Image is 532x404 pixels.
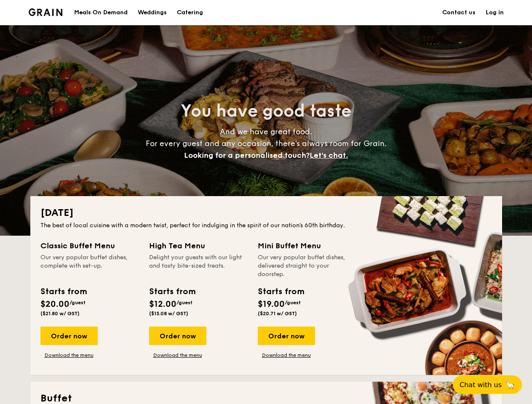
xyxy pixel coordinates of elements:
span: You have good taste [181,101,351,121]
span: 🦙 [505,380,515,390]
div: The best of local cuisine with a modern twist, perfect for indulging in the spirit of our nation’... [40,221,492,230]
div: Order now [40,327,98,345]
div: Starts from [149,285,195,298]
span: ($21.80 w/ GST) [40,311,80,316]
img: Grain [29,8,63,16]
span: $20.00 [40,299,70,309]
div: High Tea Menu [149,240,248,252]
a: Download the menu [258,352,315,359]
span: ($13.08 w/ GST) [149,311,188,316]
div: Order now [258,327,315,345]
span: /guest [70,300,86,306]
div: Our very popular buffet dishes, complete with set-up. [40,253,139,279]
button: Chat with us🦙 [453,375,522,394]
div: Starts from [258,285,304,298]
span: Chat with us [460,381,502,389]
div: Mini Buffet Menu [258,240,356,252]
div: Delight your guests with our light and tasty bite-sized treats. [149,253,248,279]
span: And we have great food. For every guest and any occasion, there’s always room for Grain. [146,127,387,160]
div: Classic Buffet Menu [40,240,139,252]
h2: [DATE] [40,206,492,220]
a: Download the menu [149,352,206,359]
a: Download the menu [40,352,98,359]
a: Logotype [29,8,63,16]
span: $19.00 [258,299,285,309]
span: /guest [176,300,192,306]
span: Let's chat. [310,151,348,160]
div: Starts from [40,285,86,298]
span: ($20.71 w/ GST) [258,311,297,316]
div: Order now [149,327,206,345]
div: Our very popular buffet dishes, delivered straight to your doorstep. [258,253,356,279]
span: $12.00 [149,299,176,309]
span: /guest [285,300,301,306]
span: Looking for a personalised touch? [184,151,310,160]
